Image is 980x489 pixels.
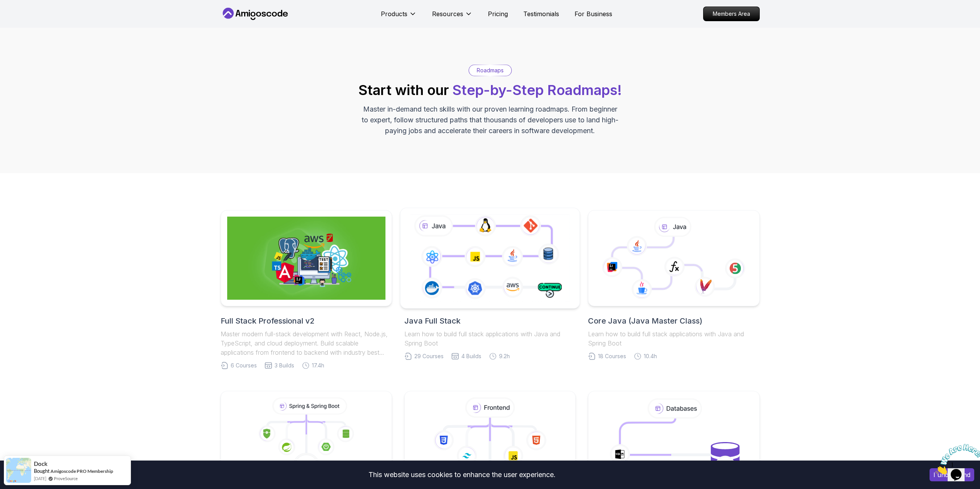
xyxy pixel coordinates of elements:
h2: Start with our [358,82,622,98]
img: provesource social proof notification image [6,458,31,483]
span: 18 Courses [598,352,626,360]
span: Dock [34,461,47,467]
span: 9.2h [499,352,510,360]
p: Master in-demand tech skills with our proven learning roadmaps. From beginner to expert, follow s... [361,104,620,136]
p: Learn how to build full stack applications with Java and Spring Boot [404,329,576,348]
p: Products [381,9,407,18]
h2: Java Full Stack [404,315,576,326]
p: Members Area [704,7,759,21]
span: 3 Builds [275,362,294,369]
button: Resources [432,9,472,25]
span: [DATE] [34,475,46,482]
span: 4 Builds [461,352,481,360]
h2: Full Stack Professional v2 [221,315,392,326]
span: 1 [3,3,6,10]
h2: Core Java (Java Master Class) [588,315,759,326]
p: Roadmaps [477,67,504,74]
span: 6 Courses [231,362,257,369]
a: Full Stack Professional v2Full Stack Professional v2Master modern full-stack development with Rea... [221,210,392,369]
p: Resources [432,9,463,18]
button: Accept cookies [930,468,974,481]
span: 29 Courses [414,352,444,360]
a: ProveSource [54,475,78,482]
div: This website uses cookies to enhance the user experience. [6,466,918,483]
span: Bought [34,468,50,474]
a: Pricing [488,9,508,18]
button: Products [381,9,417,25]
a: Java Full StackLearn how to build full stack applications with Java and Spring Boot29 Courses4 Bu... [404,210,576,360]
span: 10.4h [644,352,657,360]
iframe: chat widget [932,441,980,477]
p: Master modern full-stack development with React, Node.js, TypeScript, and cloud deployment. Build... [221,329,392,357]
a: Testimonials [523,9,559,18]
img: Chat attention grabber [3,3,51,33]
p: Learn how to build full stack applications with Java and Spring Boot [588,329,759,348]
a: Amigoscode PRO Membership [50,468,113,474]
a: Members Area [703,7,760,21]
a: Core Java (Java Master Class)Learn how to build full stack applications with Java and Spring Boot... [588,210,759,360]
img: Full Stack Professional v2 [227,217,385,300]
span: 17.4h [312,362,324,369]
a: For Business [575,9,612,18]
span: Step-by-Step Roadmaps! [452,82,622,98]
